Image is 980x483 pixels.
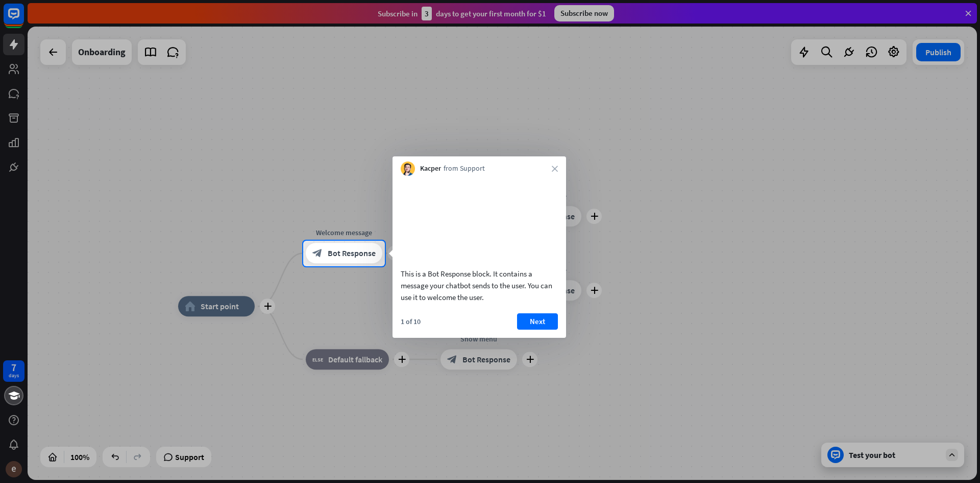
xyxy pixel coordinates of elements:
span: Bot Response [328,248,376,259]
i: close [552,166,558,172]
div: This is a Bot Response block. It contains a message your chatbot sends to the user. You can use i... [401,268,558,303]
button: Open LiveChat chat widget [8,4,39,35]
i: block_bot_response [312,248,323,259]
span: Kacper [420,164,441,174]
span: from Support [444,164,485,174]
button: Next [517,313,558,330]
div: 1 of 10 [401,317,421,326]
